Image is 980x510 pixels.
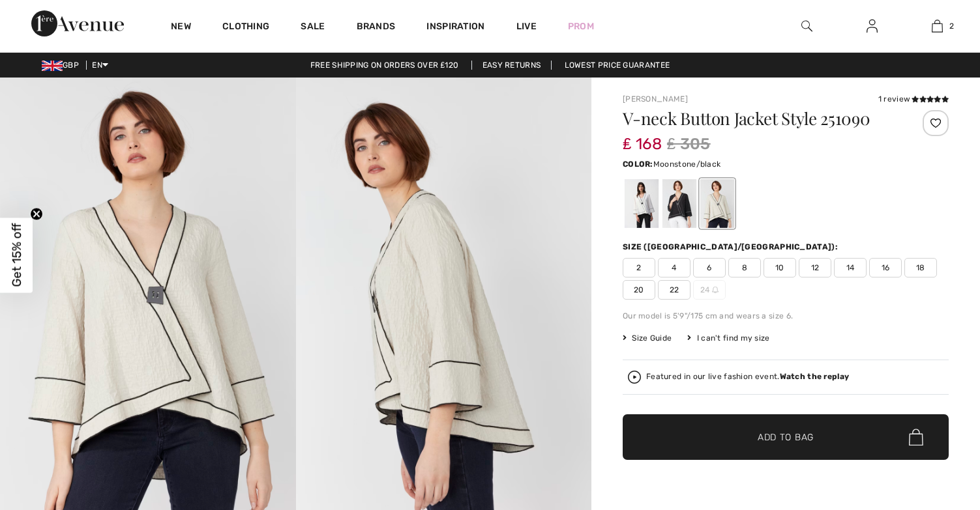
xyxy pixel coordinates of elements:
a: Brands [357,21,396,35]
img: Watch the replay [628,371,641,384]
span: 22 [658,280,690,300]
span: 2 [949,20,954,32]
span: 6 [693,258,726,277]
img: My Info [867,18,878,34]
span: 10 [764,258,796,277]
div: 1 review [878,93,949,105]
div: Size ([GEOGRAPHIC_DATA]/[GEOGRAPHIC_DATA]): [623,241,840,253]
span: Color: [623,160,653,169]
img: UK Pound [42,61,63,71]
a: 2 [905,18,969,34]
div: Black/White [662,179,696,228]
a: Lowest Price Guarantee [554,61,681,70]
span: Add to Bag [758,431,814,444]
a: Clothing [222,21,269,35]
a: Easy Returns [471,61,552,70]
span: ₤ 305 [667,132,711,156]
a: [PERSON_NAME] [623,94,688,104]
a: Sign In [856,18,888,35]
div: Our model is 5'9"/175 cm and wears a size 6. [623,310,949,322]
img: 1ère Avenue [31,10,124,36]
span: ₤ 168 [623,122,662,153]
span: Size Guide [623,332,672,344]
span: 2 [623,258,655,277]
a: New [171,21,191,35]
span: Moonstone/black [653,160,721,169]
span: 4 [658,258,690,277]
div: I can't find my size [687,332,769,344]
img: search the website [801,18,812,34]
span: Get 15% off [9,223,24,287]
span: 14 [834,258,867,277]
button: Close teaser [30,207,43,220]
div: Featured in our live fashion event. [646,373,849,381]
div: Moonstone/black [700,179,734,228]
a: Sale [301,21,325,35]
div: White/Black [625,179,659,228]
a: Live [516,20,537,33]
span: EN [92,61,108,70]
span: 8 [728,258,761,277]
span: 24 [693,280,726,300]
span: 18 [904,258,937,277]
h1: V-neck Button Jacket Style 251090 [623,110,895,127]
img: ring-m.svg [712,287,719,293]
a: Free shipping on orders over ₤120 [300,61,469,70]
span: Inspiration [426,21,484,35]
span: GBP [42,61,84,70]
img: My Bag [932,18,943,34]
span: 12 [799,258,831,277]
button: Add to Bag [623,414,949,460]
a: Prom [568,20,594,33]
span: 20 [623,280,655,300]
span: 16 [869,258,902,277]
strong: Watch the replay [780,372,850,381]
